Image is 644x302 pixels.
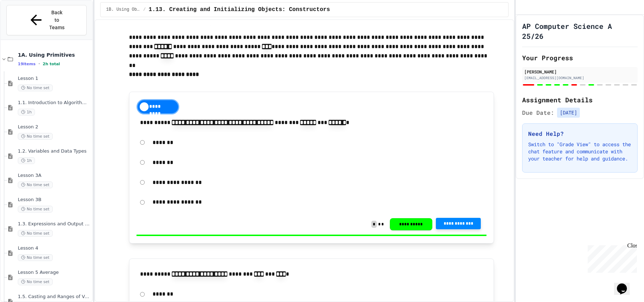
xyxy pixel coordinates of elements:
span: 1.1. Introduction to Algorithms, Programming, and Compilers [18,100,91,106]
h3: Need Help? [528,129,632,138]
span: Lesson 5 Average [18,270,91,276]
span: 1h [18,157,35,164]
span: No time set [18,206,53,213]
p: Switch to "Grade View" to access the chat feature and communicate with your teacher for help and ... [528,141,632,162]
span: 1B. Using Objects and Methods [106,7,140,12]
span: Back to Teams [48,9,65,31]
span: 1A. Using Primitives [18,52,91,58]
iframe: chat widget [585,242,637,273]
h2: Assignment Details [522,95,638,105]
span: 19 items [18,62,36,66]
span: 2h total [43,62,60,66]
span: No time set [18,133,53,140]
span: No time set [18,278,53,285]
span: Lesson 1 [18,76,91,82]
span: • [38,61,40,67]
span: No time set [18,254,53,261]
span: No time set [18,85,53,91]
span: 1.3. Expressions and Output [New] [18,221,91,227]
h2: Your Progress [522,53,638,63]
h1: AP Computer Science A 25/26 [522,21,638,41]
span: No time set [18,230,53,237]
span: Lesson 2 [18,124,91,130]
span: 1.2. Variables and Data Types [18,148,91,154]
span: Due Date: [522,108,554,117]
iframe: chat widget [614,273,637,295]
span: 1.5. Casting and Ranges of Values [18,294,91,300]
span: / [143,7,146,12]
span: Lesson 4 [18,245,91,251]
div: [PERSON_NAME] [524,68,635,75]
span: 1.13. Creating and Initializing Objects: Constructors [149,5,330,14]
span: 1h [18,109,35,116]
span: No time set [18,181,53,188]
span: [DATE] [557,108,580,118]
span: Lesson 3A [18,173,91,179]
div: Chat with us now!Close [3,3,49,45]
div: [EMAIL_ADDRESS][DOMAIN_NAME] [524,75,635,81]
span: Lesson 3B [18,197,91,203]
